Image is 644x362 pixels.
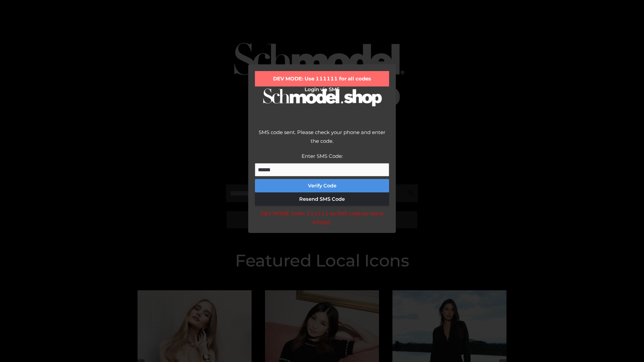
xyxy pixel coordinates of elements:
[255,179,389,192] button: Verify Code
[255,192,389,206] button: Resend SMS Code
[302,153,343,159] label: Enter SMS Code:
[255,86,389,93] h2: Login via SMS
[255,209,389,226] div: DEV MODE: Enter 111111 as SMS code (or leave empty).
[255,71,389,86] div: DEV MODE: Use 111111 for all codes
[255,128,389,152] div: SMS code sent. Please check your phone and enter the code.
